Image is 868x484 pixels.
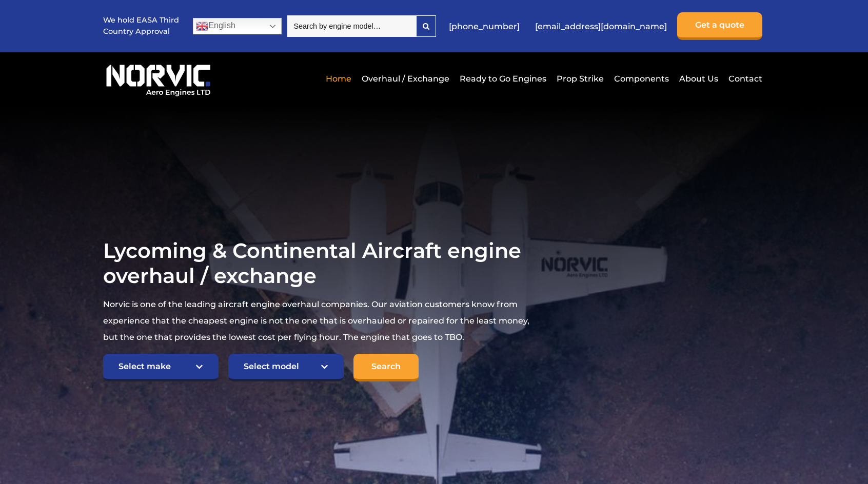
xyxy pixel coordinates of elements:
a: Overhaul / Exchange [359,66,452,91]
a: Home [323,66,354,91]
a: [EMAIL_ADDRESS][DOMAIN_NAME] [530,14,672,39]
h1: Lycoming & Continental Aircraft engine overhaul / exchange [103,238,533,288]
p: Norvic is one of the leading aircraft engine overhaul companies. Our aviation customers know from... [103,296,533,346]
img: en [196,20,208,32]
a: Contact [726,66,762,91]
a: Ready to Go Engines [457,66,549,91]
a: About Us [677,66,721,91]
input: Search [353,354,419,381]
a: [PHONE_NUMBER] [444,14,525,39]
a: Get a quote [677,12,762,40]
input: Search by engine model… [287,15,416,37]
img: Norvic Aero Engines logo [103,60,213,97]
a: Components [611,66,672,91]
a: Prop Strike [554,66,606,91]
p: We hold EASA Third Country Approval [103,15,180,37]
a: English [193,18,282,34]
